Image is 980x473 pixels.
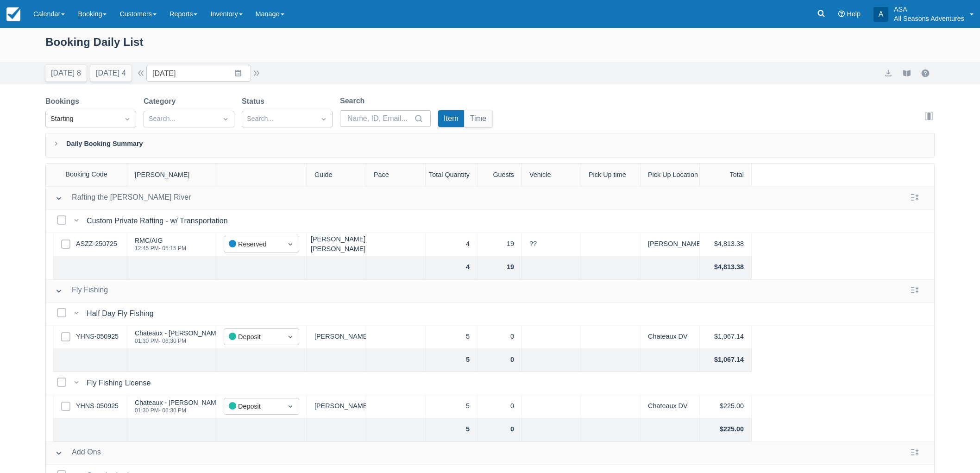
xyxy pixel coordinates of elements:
[50,114,114,124] div: Starting
[477,233,522,256] div: 19
[307,326,366,349] div: [PERSON_NAME]
[426,418,477,441] div: 5
[426,233,477,256] div: 4
[477,349,522,372] div: 0
[135,237,186,244] div: RMC/AIG
[87,215,232,227] div: Custom Private Rafting - w/ Transportation
[522,233,581,256] div: ??
[286,402,295,411] span: Dropdown icon
[366,164,426,187] div: Pace
[46,164,127,186] div: Booking Code
[838,11,845,17] i: Help
[641,164,700,187] div: Pick Up Location
[286,240,295,249] span: Dropdown icon
[700,395,752,418] div: $225.00
[45,33,935,60] div: Booking Daily List
[426,164,477,187] div: Total Quantity
[340,95,368,107] label: Search
[477,395,522,418] div: 0
[135,338,222,344] div: 01:30 PM - 06:30 PM
[700,233,752,256] div: $4,813.38
[438,110,464,127] button: Item
[894,14,964,23] p: All Seasons Adventures
[307,395,366,418] div: [PERSON_NAME]
[700,164,752,187] div: Total
[135,330,222,336] div: Chateaux - [PERSON_NAME]
[229,401,277,412] div: Deposit
[641,395,700,418] div: Chateaux DV
[135,246,186,251] div: 12:45 PM - 05:15 PM
[847,10,861,18] span: Help
[894,5,964,14] p: ASA
[477,326,522,349] div: 0
[522,164,581,187] div: Vehicle
[700,418,752,441] div: $225.00
[127,164,216,187] div: [PERSON_NAME]
[76,401,119,411] a: YHNS-050925
[90,65,132,82] button: [DATE] 4
[45,133,935,158] div: Daily Booking Summary
[477,164,522,187] div: Guests
[641,326,700,349] div: Chateaux DV
[477,418,522,441] div: 0
[229,239,277,250] div: Reserved
[641,233,700,256] div: [PERSON_NAME]
[319,114,328,124] span: Dropdown icon
[307,233,366,256] div: [PERSON_NAME], [PERSON_NAME], [PERSON_NAME], [PERSON_NAME]
[873,7,888,22] div: A
[76,332,119,342] a: YHNS-050925
[45,65,87,82] button: [DATE] 8
[51,283,112,299] button: Fly Fishing
[221,114,230,124] span: Dropdown icon
[123,114,132,124] span: Dropdown icon
[135,399,222,406] div: Chateaux - [PERSON_NAME]
[426,256,477,279] div: 4
[286,332,295,341] span: Dropdown icon
[87,308,157,319] div: Half Day Fly Fishing
[51,190,195,207] button: Rafting the [PERSON_NAME] River
[426,395,477,418] div: 5
[700,349,752,372] div: $1,067.14
[883,68,894,79] button: export
[144,96,179,107] label: Category
[87,378,154,389] div: Fly Fishing License
[229,332,277,342] div: Deposit
[45,96,83,107] label: Bookings
[426,326,477,349] div: 5
[347,110,412,127] input: Name, ID, Email...
[700,326,752,349] div: $1,067.14
[135,408,222,413] div: 01:30 PM - 06:30 PM
[700,256,752,279] div: $4,813.38
[465,110,492,127] button: Time
[6,7,20,21] img: checkfront-main-nav-mini-logo.png
[242,96,268,107] label: Status
[146,65,251,82] input: Date
[426,349,477,372] div: 5
[581,164,641,187] div: Pick Up time
[307,164,366,187] div: Guide
[477,256,522,279] div: 19
[76,239,117,249] a: ASZZ-250725
[51,445,105,461] button: Add Ons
